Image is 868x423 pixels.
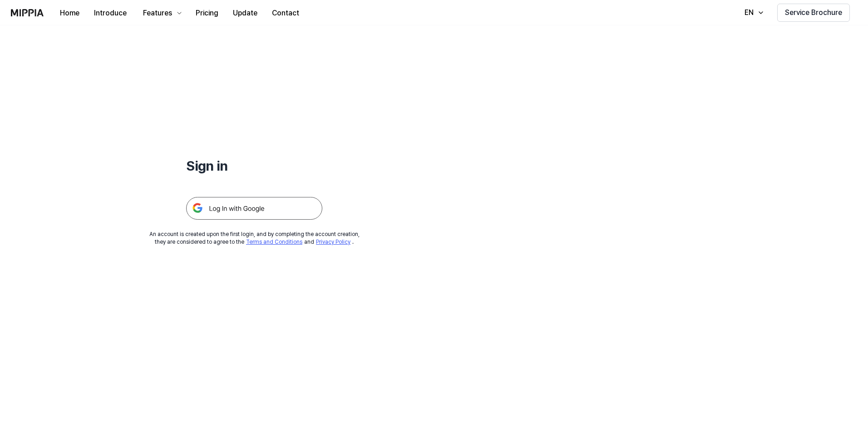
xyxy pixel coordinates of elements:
[134,4,188,22] button: Features
[53,4,87,22] button: Home
[87,4,134,22] button: Introduce
[735,4,770,22] button: EN
[186,197,322,220] img: 구글 로그인 버튼
[246,239,302,245] a: Terms and Conditions
[226,0,265,25] a: Update
[226,4,265,22] button: Update
[743,7,755,18] div: EN
[316,239,350,245] a: Privacy Policy
[188,4,226,22] button: Pricing
[777,4,850,22] button: Service Brochure
[141,8,174,19] div: Features
[11,9,44,16] img: logo
[186,156,322,175] h1: Sign in
[149,231,360,246] div: An account is created upon the first login, and by completing the account creation, they are cons...
[265,4,306,22] button: Contact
